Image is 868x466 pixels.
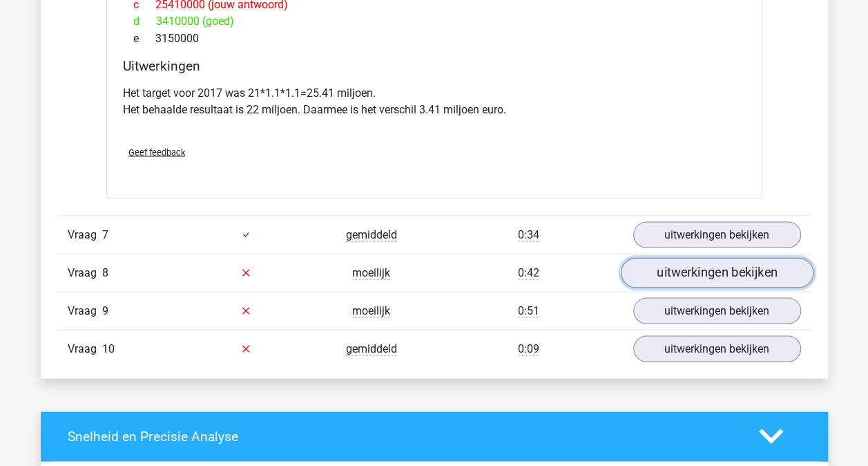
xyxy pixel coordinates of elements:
[620,257,813,288] a: uitwerkingen bekijken
[633,335,801,362] a: uitwerkingen bekijken
[518,304,539,317] span: 0:51
[133,13,156,30] span: d
[102,265,108,279] span: 8
[68,302,102,319] span: Vraag
[123,13,746,30] div: 3410000 (goed)
[68,226,102,243] span: Vraag
[633,221,801,248] a: uitwerkingen bekijken
[68,264,102,281] span: Vraag
[633,297,801,324] a: uitwerkingen bekijken
[68,340,102,357] span: Vraag
[68,428,738,444] h4: Snelheid en Precisie Analyse
[518,265,539,279] span: 0:42
[123,30,746,46] div: 3150000
[128,147,185,157] span: Geef feedback
[346,227,397,241] span: gemiddeld
[518,227,539,241] span: 0:34
[102,342,115,355] span: 10
[352,304,390,317] span: moeilijk
[123,84,746,118] p: Het target voor 2017 was 21*1.1*1.1=25.41 miljoen. Het behaalde resultaat is 22 miljoen. Daarmee ...
[352,265,390,279] span: moeilijk
[102,304,108,317] span: 9
[123,57,746,73] h4: Uitwerkingen
[346,342,397,355] span: gemiddeld
[102,227,108,241] span: 7
[518,342,539,355] span: 0:09
[133,30,155,46] span: e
